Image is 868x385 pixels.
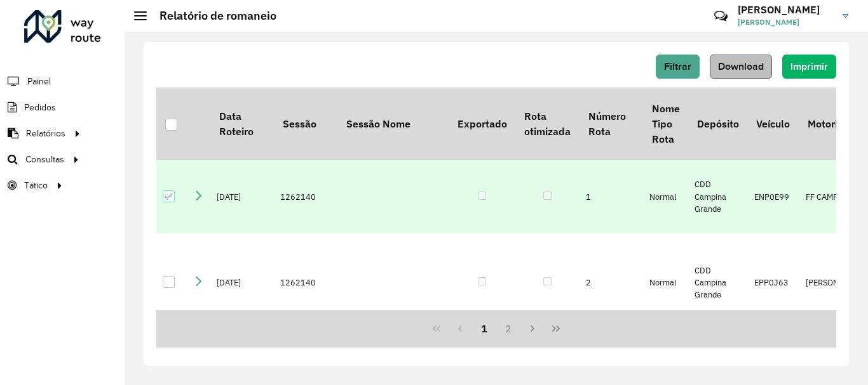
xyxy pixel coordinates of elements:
[544,316,568,341] button: Last Page
[748,160,799,233] td: ENP0E99
[515,88,579,160] th: Rota otimizada
[688,233,747,331] td: CDD Campina Grande
[748,88,799,160] th: Veículo
[738,4,833,16] h3: [PERSON_NAME]
[643,88,688,160] th: Nome Tipo Rota
[274,88,337,160] th: Sessão
[580,160,643,233] td: 1
[24,179,48,192] span: Tático
[656,55,700,79] button: Filtrar
[688,88,747,160] th: Depósito
[718,61,764,72] span: Download
[738,16,833,28] span: [PERSON_NAME]
[520,316,545,341] button: Next Page
[643,233,688,331] td: Normal
[472,316,496,341] button: 1
[210,233,274,331] td: [DATE]
[274,160,337,233] td: 1262140
[26,127,65,140] span: Relatórios
[496,316,520,341] button: 2
[24,101,56,114] span: Pedidos
[643,160,688,233] td: Normal
[27,75,51,88] span: Painel
[664,61,691,72] span: Filtrar
[580,88,643,160] th: Número Rota
[147,9,276,23] h2: Relatório de romaneio
[274,233,337,331] td: 1262140
[688,160,747,233] td: CDD Campina Grande
[25,153,64,166] span: Consultas
[449,88,515,160] th: Exportado
[707,3,735,30] a: Contato Rápido
[790,61,828,72] span: Imprimir
[710,55,772,79] button: Download
[337,88,449,160] th: Sessão Nome
[782,55,836,79] button: Imprimir
[748,233,799,331] td: EPP0J63
[210,88,274,160] th: Data Roteiro
[580,233,643,331] td: 2
[210,160,274,233] td: [DATE]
